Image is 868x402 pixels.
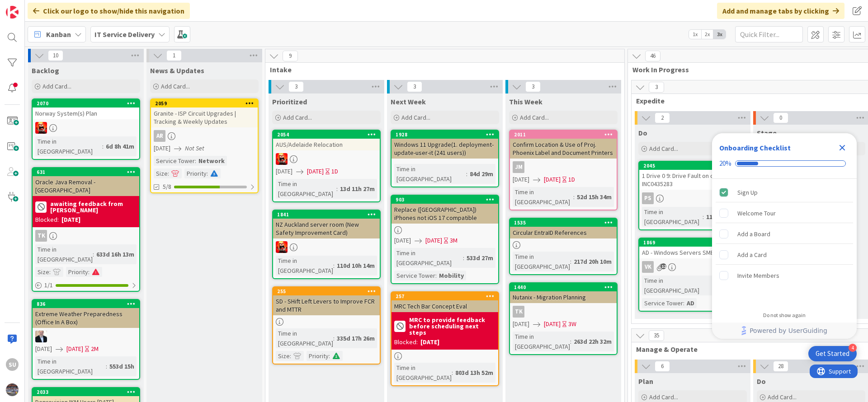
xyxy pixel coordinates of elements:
[150,66,204,75] span: News & Updates
[467,169,495,179] div: 84d 29m
[544,319,561,329] span: [DATE]
[35,331,47,342] img: HO
[333,261,335,271] span: :
[773,361,788,372] span: 28
[510,139,617,159] div: Confirm Location & Use of Proj. Phoenix Label and Document Printers
[91,344,99,354] div: 2M
[94,30,155,39] b: IT Service Delivery
[392,139,498,159] div: Windows 11 Upgrade(1. deployment-update-user-it (241 users))
[643,239,746,246] div: 1869
[151,99,258,127] div: 2059Granite - ISP Circuit Upgrades | Tracking & Weekly Updates
[642,207,703,227] div: Time in [GEOGRAPHIC_DATA]
[151,99,258,108] div: 2059
[409,317,495,336] b: MRC to provide feedback before scheduling next steps
[719,159,849,168] div: Checklist progress: 20%
[639,162,746,190] div: 20451 Drive 0 9: Drive Fault on cinsrvesx01 INC0435283
[154,144,170,153] span: [DATE]
[33,230,139,242] div: TK
[273,131,380,139] div: 2054
[37,169,139,175] div: 631
[642,261,654,273] div: VK
[88,267,90,277] span: :
[719,142,791,153] div: Onboarding Checklist
[396,131,498,138] div: 1928
[737,229,770,239] div: Add a Board
[19,1,41,12] span: Support
[513,175,529,184] span: [DATE]
[737,208,776,219] div: Welcome Tour
[570,337,571,346] span: :
[277,211,380,218] div: 1841
[32,66,59,75] span: Backlog
[329,351,330,361] span: :
[288,81,304,92] span: 3
[392,196,498,224] div: 903Replace ([GEOGRAPHIC_DATA]) iPhones not iOS 17 compatible
[735,26,803,42] input: Quick Filter...
[642,192,654,204] div: PS
[510,291,617,303] div: Nutanix - Migration Planning
[335,333,377,343] div: 335d 17h 26m
[544,175,561,184] span: [DATE]
[573,192,575,202] span: :
[638,377,653,386] span: Plan
[510,306,617,318] div: TK
[283,113,312,122] span: Add Card...
[452,368,453,378] span: :
[37,301,139,307] div: 836
[35,122,47,134] img: VN
[525,81,541,92] span: 3
[835,140,849,155] div: Close Checklist
[35,215,59,224] div: Blocked:
[757,377,766,386] span: Do
[276,256,333,276] div: Time in [GEOGRAPHIC_DATA]
[166,50,182,61] span: 1
[639,261,746,273] div: VK
[196,156,227,166] div: Network
[391,97,426,106] span: Next Week
[639,192,746,204] div: PS
[6,383,19,396] img: avatar
[757,128,777,137] span: Stage
[639,170,746,190] div: 1 Drive 0 9: Drive Fault on cinsrvesx01 INC0435283
[716,245,853,265] div: Add a Card is incomplete.
[93,249,94,259] span: :
[683,298,684,308] span: :
[394,271,435,280] div: Service Tower
[763,312,806,319] div: Do not show again
[33,308,139,328] div: Extreme Weather Preparedness (Office In A Box)
[33,99,139,108] div: 2070
[463,253,464,263] span: :
[703,212,704,222] span: :
[66,344,83,354] span: [DATE]
[273,219,380,238] div: NZ Auckland server room (New Safety Improvement Card)
[184,168,207,178] div: Priority
[513,319,529,329] span: [DATE]
[660,263,666,269] span: 12
[712,133,857,339] div: Checklist Container
[737,249,767,260] div: Add a Card
[307,351,329,361] div: Priority
[333,333,335,343] span: :
[816,349,849,358] div: Get Started
[151,130,258,142] div: AR
[273,210,380,238] div: 1841NZ Auckland server room (New Safety Improvement Card)
[307,167,324,176] span: [DATE]
[273,153,380,165] div: VN
[276,328,333,348] div: Time in [GEOGRAPHIC_DATA]
[719,159,731,168] div: 20%
[568,175,575,184] div: 1D
[338,184,377,194] div: 13d 11h 27m
[276,167,292,176] span: [DATE]
[808,346,857,361] div: Open Get Started checklist, remaining modules: 4
[510,131,617,159] div: 2011Confirm Location & Use of Proj. Phoenix Label and Document Printers
[394,363,452,383] div: Time in [GEOGRAPHIC_DATA]
[276,153,288,165] img: VN
[6,6,19,19] img: Visit kanbanzone.com
[276,179,336,199] div: Time in [GEOGRAPHIC_DATA]
[642,298,683,308] div: Service Tower
[392,300,498,312] div: MRC Tech Bar Concept Eval
[394,164,466,184] div: Time in [GEOGRAPHIC_DATA]
[716,266,853,285] div: Invite Members is incomplete.
[514,284,617,290] div: 1440
[701,30,713,39] span: 2x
